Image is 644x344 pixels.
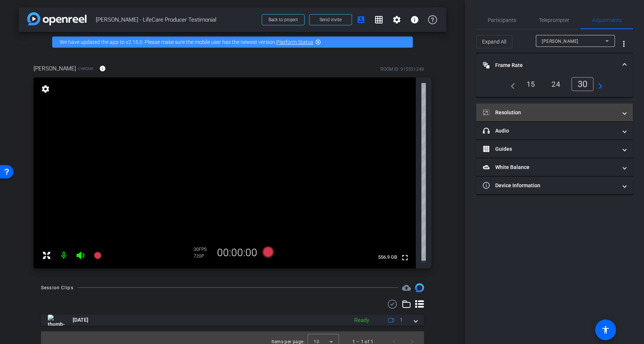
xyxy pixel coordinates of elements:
[476,53,633,77] mat-expansion-panel-header: Frame Rate
[619,39,628,48] mat-icon: more_vert
[483,145,617,153] mat-panel-title: Guides
[482,35,506,49] span: Expand All
[27,12,87,25] img: app-logo
[212,246,262,259] div: 00:00:00
[40,85,51,93] mat-icon: settings
[392,15,401,24] mat-icon: settings
[351,316,373,325] div: Ready
[476,77,633,97] div: Frame Rate
[96,12,257,27] span: [PERSON_NAME] - LifeCare Producer Testimonial
[374,15,383,24] mat-icon: grid_on
[48,315,65,326] img: thumb-nail
[52,36,413,48] div: We have updated the app to v2.15.0. Please make sure the mobile user has the newest version.
[41,284,73,292] div: Session Clips
[78,66,94,71] span: Chrome
[400,253,409,262] mat-icon: fullscreen
[571,77,594,91] div: 30
[476,140,633,158] mat-expansion-panel-header: Guides
[476,176,633,194] mat-expansion-panel-header: Device Information
[34,64,76,73] span: [PERSON_NAME]
[73,316,88,324] span: [DATE]
[594,80,603,89] mat-icon: navigate_next
[476,122,633,140] mat-expansion-panel-header: Audio
[194,253,212,259] div: 720P
[402,283,411,292] span: Destinations for your clips
[41,315,424,326] mat-expansion-panel-header: thumb-nail[DATE]Ready1
[320,17,342,23] span: Send invite
[476,158,633,176] mat-expansion-panel-header: White Balance
[356,15,365,24] mat-icon: account_box
[483,127,617,135] mat-panel-title: Audio
[546,78,566,90] div: 24
[521,78,541,90] div: 15
[601,325,610,334] mat-icon: accessibility
[194,246,212,252] div: 30
[276,39,313,45] a: Platform Status
[476,103,633,121] mat-expansion-panel-header: Resolution
[483,182,617,189] mat-panel-title: Device Information
[410,15,419,24] mat-icon: info
[615,35,633,53] button: More Options for Adjustments Panel
[592,17,622,23] span: Adjustments
[483,109,617,117] mat-panel-title: Resolution
[483,61,617,69] mat-panel-title: Frame Rate
[309,14,352,25] button: Send invite
[315,39,321,45] mat-icon: highlight_off
[488,17,516,23] span: Participants
[476,35,512,48] button: Expand All
[268,17,298,22] span: Back to project
[415,283,424,292] img: Session clips
[483,163,617,171] mat-panel-title: White Balance
[506,80,515,89] mat-icon: navigate_before
[99,65,106,72] mat-icon: info
[376,253,400,262] span: 556.9 GB
[400,316,403,324] span: 1
[402,283,411,292] mat-icon: cloud_upload
[542,39,578,44] span: [PERSON_NAME]
[380,66,424,73] div: ROOM ID: 915551248
[539,17,569,23] span: Teleprompter
[262,14,305,25] button: Back to project
[199,247,207,252] span: FPS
